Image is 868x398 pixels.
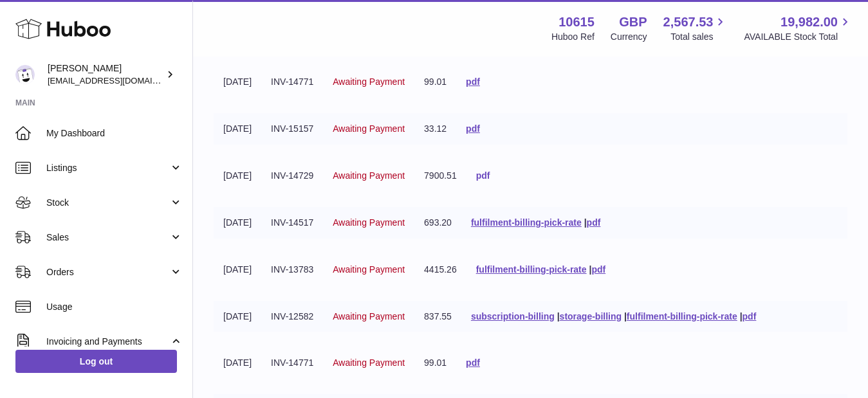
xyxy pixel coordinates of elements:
[261,347,323,379] td: INV-14771
[611,31,647,43] div: Currency
[333,311,405,321] span: Awaiting Payment
[261,301,323,332] td: INV-12582
[589,264,591,275] span: |
[214,66,261,98] td: [DATE]
[333,123,405,134] span: Awaiting Payment
[587,217,601,228] a: pdf
[261,113,323,145] td: INV-15157
[557,311,560,321] span: |
[214,301,261,332] td: [DATE]
[670,31,728,43] span: Total sales
[414,254,466,285] td: 4415.26
[46,197,169,209] span: Stock
[743,311,757,321] a: pdf
[333,357,405,368] span: Awaiting Payment
[261,160,323,192] td: INV-14729
[551,31,595,43] div: Huboo Ref
[471,217,582,228] a: fulfilment-billing-pick-rate
[414,207,461,239] td: 693.20
[261,66,323,98] td: INV-14771
[476,170,490,181] a: pdf
[15,350,177,373] a: Log out
[466,77,480,87] a: pdf
[333,217,405,228] span: Awaiting Payment
[414,160,466,192] td: 7900.51
[744,31,853,43] span: AVAILABLE Stock Total
[414,66,456,98] td: 99.01
[261,207,323,239] td: INV-14517
[261,254,323,285] td: INV-13783
[559,14,595,31] strong: 10615
[591,264,605,275] a: pdf
[584,217,587,228] span: |
[471,311,555,321] a: subscription-billing
[333,170,405,181] span: Awaiting Payment
[46,266,169,278] span: Orders
[214,160,261,192] td: [DATE]
[624,311,627,321] span: |
[46,301,183,313] span: Usage
[214,113,261,145] td: [DATE]
[627,311,737,321] a: fulfilment-billing-pick-rate
[740,311,743,321] span: |
[214,347,261,379] td: [DATE]
[214,254,261,285] td: [DATE]
[663,14,728,43] a: 2,567.53 Total sales
[663,14,714,31] span: 2,567.53
[619,14,647,31] strong: GBP
[560,311,622,321] a: storage-billing
[48,75,189,86] span: [EMAIL_ADDRESS][DOMAIN_NAME]
[744,14,853,43] a: 19,982.00 AVAILABLE Stock Total
[46,231,169,244] span: Sales
[46,127,183,140] span: My Dashboard
[48,62,163,87] div: [PERSON_NAME]
[466,357,480,368] a: pdf
[46,162,169,174] span: Listings
[414,301,461,332] td: 837.55
[46,336,169,348] span: Invoicing and Payments
[780,14,838,31] span: 19,982.00
[333,77,405,87] span: Awaiting Payment
[476,264,587,275] a: fulfilment-billing-pick-rate
[333,264,405,275] span: Awaiting Payment
[214,207,261,239] td: [DATE]
[15,65,35,84] img: fulfillment@fable.com
[414,347,456,379] td: 99.01
[466,123,480,134] a: pdf
[414,113,456,145] td: 33.12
